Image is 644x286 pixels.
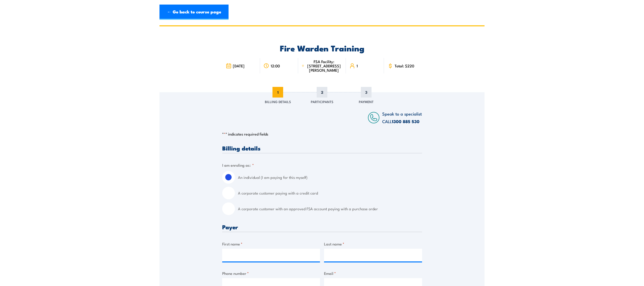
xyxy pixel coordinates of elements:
[382,110,422,124] span: Speak to a specialist CALL
[222,241,320,247] label: First name
[317,87,327,98] span: 2
[395,64,414,68] span: Total: $220
[222,131,422,137] p: " " indicates required fields
[361,87,372,98] span: 3
[233,64,245,68] span: [DATE]
[222,44,422,51] h2: Fire Warden Training
[238,171,422,184] label: An individual (I am paying for this myself)
[272,87,283,98] span: 1
[159,5,229,20] a: ← Go back to course page
[222,145,422,151] h3: Billing details
[265,99,291,104] span: Billing Details
[306,59,342,72] span: FSA Facility: [STREET_ADDRESS][PERSON_NAME]
[238,187,422,199] label: A corporate customer paying with a credit card
[222,224,422,230] h3: Payer
[238,202,422,215] label: A corporate customer with an approved FSA account paying with a purchase order
[357,64,358,68] span: 1
[359,99,374,104] span: Payment
[324,270,422,276] label: Email
[311,99,333,104] span: Participants
[271,64,280,68] span: 12:00
[392,118,420,125] a: 1300 885 530
[222,270,320,276] label: Phone number
[324,241,422,247] label: Last name
[222,162,254,168] legend: I am enroling as:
